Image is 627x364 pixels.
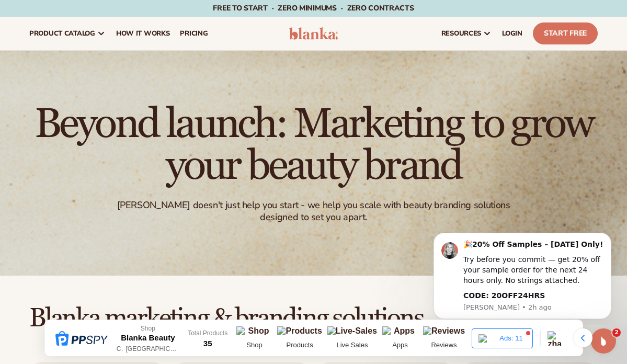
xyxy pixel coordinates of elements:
[175,17,213,50] a: pricing
[591,328,616,354] iframe: Intercom live chat
[24,17,111,50] a: product catalog
[29,29,95,38] span: product catalog
[110,199,517,224] div: [PERSON_NAME] doesn't just help you start - we help you scale with beauty branding solutions desi...
[418,223,627,325] iframe: Intercom notifications message
[289,27,338,40] img: logo
[612,328,621,337] span: 2
[116,29,170,38] span: How It Works
[497,17,528,50] a: LOGIN
[180,29,208,38] span: pricing
[502,29,522,38] span: LOGIN
[533,22,598,44] a: Start Free
[436,17,497,50] a: resources
[441,29,481,38] span: resources
[111,17,175,50] a: How It Works
[26,103,601,187] h1: Beyond launch: Marketing to grow your beauty brand
[213,3,414,13] span: Free to start · ZERO minimums · ZERO contracts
